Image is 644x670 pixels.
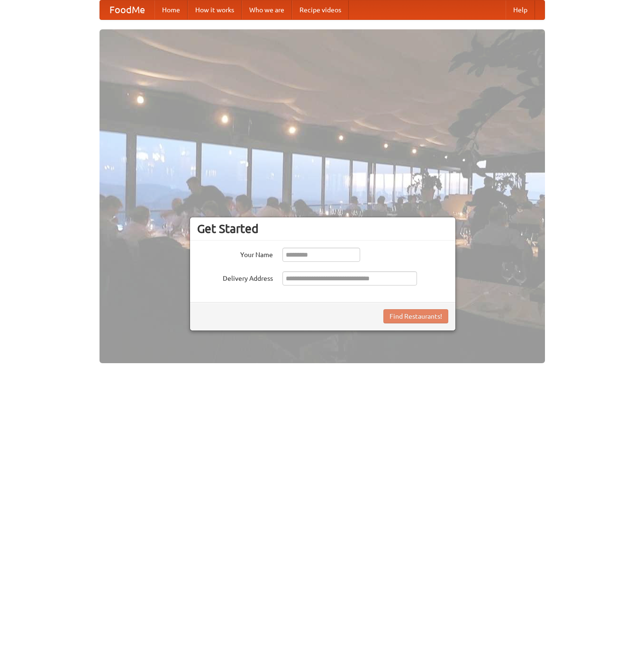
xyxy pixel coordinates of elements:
[188,0,242,19] a: How it works
[383,309,448,323] button: Find Restaurants!
[100,0,154,19] a: FoodMe
[154,0,188,19] a: Home
[197,271,273,283] label: Delivery Address
[292,0,349,19] a: Recipe videos
[506,0,535,19] a: Help
[197,222,448,236] h3: Get Started
[242,0,292,19] a: Who we are
[197,248,273,259] label: Your Name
